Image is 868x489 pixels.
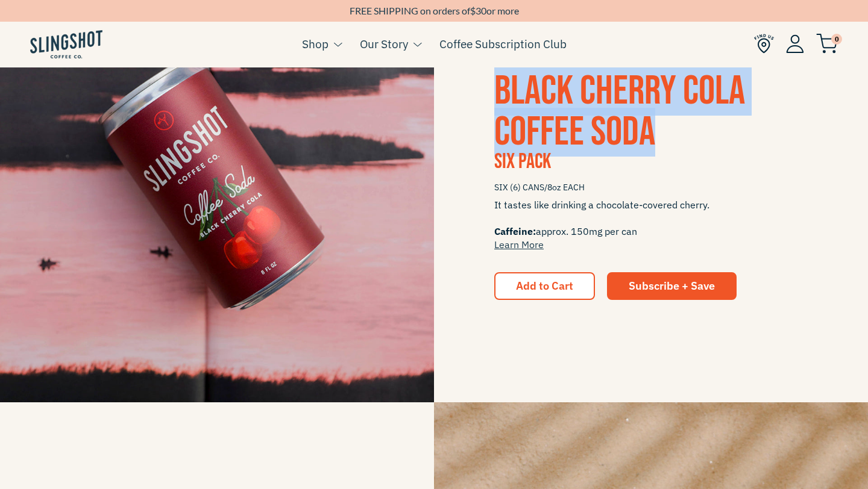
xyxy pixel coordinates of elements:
a: Black Cherry ColaCoffee Soda [494,67,745,157]
a: Subscribe + Save [607,272,737,300]
a: Coffee Subscription Club [439,35,567,53]
span: Six Pack [494,149,551,175]
span: Caffeine: [494,225,536,237]
img: Find Us [754,34,774,54]
button: Add to Cart [494,272,595,300]
span: 0 [831,34,842,45]
span: Subscribe + Save [629,279,715,293]
span: 30 [476,5,486,16]
a: Learn More [494,238,544,251]
span: $ [470,5,476,16]
span: Add to Cart [516,279,573,293]
span: It tastes like drinking a chocolate-covered cherry. approx. 150mg per can [494,198,808,251]
span: Black Cherry Cola Coffee Soda [494,67,745,157]
img: Account [786,34,804,53]
a: Shop [302,35,329,53]
span: SIX (6) CANS/8oz EACH [494,177,808,198]
a: Our Story [360,35,408,53]
img: cart [816,34,838,54]
a: 0 [816,37,838,51]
